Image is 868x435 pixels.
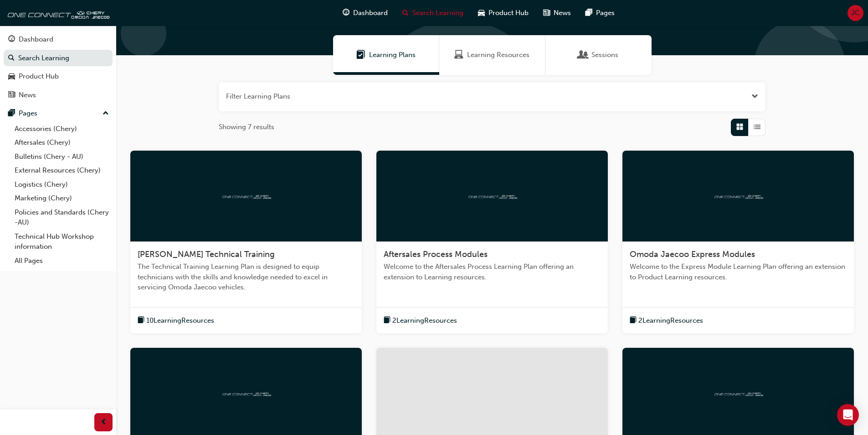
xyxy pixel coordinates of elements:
img: oneconnect [713,389,763,398]
img: oneconnect [221,389,271,398]
a: News [4,87,113,104]
a: oneconnect[PERSON_NAME] Technical TrainingThe Technical Training Learning Plan is designed to equ... [130,151,362,334]
a: car-iconProduct Hub [471,4,536,22]
button: Pages [4,105,113,122]
span: pages-icon [8,110,15,118]
span: [PERSON_NAME] Technical Training [138,249,275,259]
button: book-icon10LearningResources [138,315,214,326]
span: JC [851,8,860,18]
span: Search Learning [412,8,463,18]
span: The Technical Training Learning Plan is designed to equip technicians with the skills and knowled... [138,262,354,293]
span: Product Hub [488,8,529,18]
span: news-icon [8,91,15,100]
div: Product Hub [19,71,59,82]
span: search-icon [402,7,409,19]
span: Learning Plans [356,50,365,60]
a: Technical Hub Workshop information [11,230,113,254]
span: news-icon [543,7,550,19]
a: Logistics (Chery) [11,178,113,192]
a: Accessories (Chery) [11,122,113,136]
a: SessionsSessions [545,35,652,75]
span: Sessions [591,50,618,60]
img: oneconnect [5,4,109,22]
a: news-iconNews [536,4,578,22]
a: Dashboard [4,31,113,48]
span: prev-icon [100,417,107,428]
span: book-icon [138,315,144,326]
span: book-icon [630,315,637,326]
button: book-icon2LearningResources [630,315,703,326]
img: oneconnect [221,191,271,200]
span: Learning Resources [454,50,463,60]
span: Omoda Jaecoo Express Modules [630,249,755,259]
a: Learning ResourcesLearning Resources [439,35,545,75]
div: Dashboard [19,34,53,45]
span: Sessions [579,50,588,60]
span: search-icon [8,54,15,63]
span: Pages [596,8,615,18]
span: 2 Learning Resources [392,315,457,326]
a: Search Learning [4,50,113,67]
div: News [19,90,36,100]
button: JC [847,5,863,21]
button: Open the filter [751,91,758,102]
span: car-icon [8,73,15,81]
span: pages-icon [586,7,592,19]
a: All Pages [11,254,113,268]
a: guage-iconDashboard [335,4,395,22]
img: oneconnect [467,191,517,200]
span: Welcome to the Aftersales Process Learning Plan offering an extension to Learning resources. [384,262,601,282]
span: Dashboard [353,8,388,18]
a: Marketing (Chery) [11,191,113,205]
a: Bulletins (Chery - AU) [11,150,113,164]
span: News [554,8,571,18]
a: oneconnectOmoda Jaecoo Express ModulesWelcome to the Express Module Learning Plan offering an ext... [622,151,854,334]
span: 2 Learning Resources [638,315,703,326]
span: Welcome to the Express Module Learning Plan offering an extension to Product Learning resources. [630,262,847,282]
a: Policies and Standards (Chery -AU) [11,205,113,230]
span: Aftersales Process Modules [384,249,488,259]
span: Showing 7 results [219,122,274,132]
img: oneconnect [713,191,763,200]
a: Product Hub [4,68,113,85]
a: pages-iconPages [578,4,622,22]
button: book-icon2LearningResources [384,315,457,326]
div: Pages [19,108,37,119]
button: DashboardSearch LearningProduct HubNews [4,29,113,105]
span: guage-icon [8,36,15,44]
span: guage-icon [343,7,349,19]
span: 10 Learning Resources [146,315,214,326]
span: book-icon [384,315,390,326]
span: Learning Resources [467,50,529,60]
span: Grid [736,122,743,132]
div: Open Intercom Messenger [837,404,859,426]
a: search-iconSearch Learning [395,4,471,22]
span: up-icon [103,108,109,120]
a: oneconnectAftersales Process ModulesWelcome to the Aftersales Process Learning Plan offering an e... [376,151,608,334]
span: Learning Plans [369,50,416,60]
a: Aftersales (Chery) [11,136,113,150]
a: Learning PlansLearning Plans [333,35,439,75]
span: List [754,122,760,132]
span: car-icon [478,7,485,19]
a: External Resources (Chery) [11,163,113,178]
